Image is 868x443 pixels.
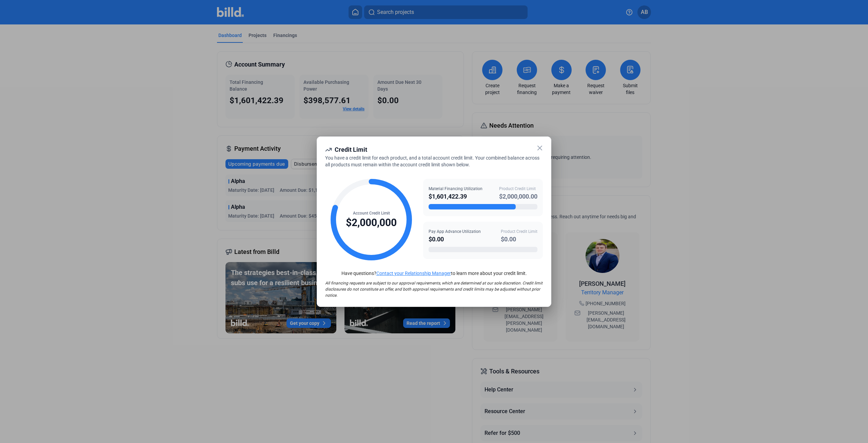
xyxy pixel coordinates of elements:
div: $2,000,000.00 [499,192,537,201]
div: $0.00 [501,235,537,244]
span: You have a credit limit for each product, and a total account credit limit. Your combined balance... [325,155,539,167]
div: Pay App Advance Utilization [429,228,481,235]
span: Have questions? to learn more about your credit limit. [341,271,527,276]
span: All financing requests are subject to our approval requirements, which are determined at our sole... [325,281,542,298]
div: Material Financing Utilization [429,186,482,192]
div: $2,000,000 [346,216,397,229]
div: Product Credit Limit [501,228,537,235]
div: Account Credit Limit [346,210,397,216]
a: Contact your Relationship Manager [376,271,451,276]
span: Credit Limit [335,146,367,153]
div: Product Credit Limit [499,186,537,192]
div: $0.00 [429,235,481,244]
div: $1,601,422.39 [429,192,482,201]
